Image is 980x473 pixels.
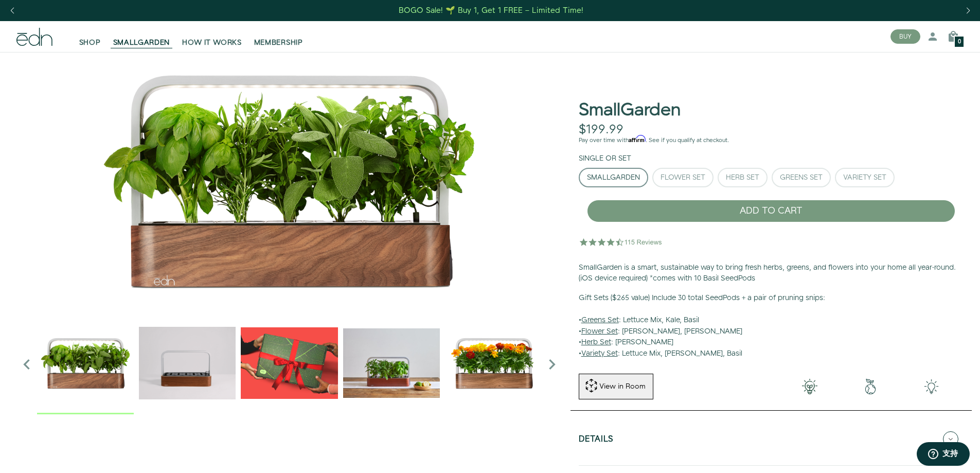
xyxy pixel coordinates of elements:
div: $199.99 [579,122,623,137]
img: EMAILS_-_Holiday_21_PT1_28_9986b34a-7908-4121-b1c1-9595d1e43abe_1024x.png [241,314,337,411]
button: Variety Set [835,168,895,187]
img: green-earth.png [840,379,901,394]
p: SmallGarden is a smart, sustainable way to bring fresh herbs, greens, and flowers into your home ... [579,262,964,285]
span: HOW IT WORKS [182,38,241,48]
div: SmallGarden [587,174,640,181]
a: BOGO Sale! 🌱 Buy 1, Get 1 FREE – Limited Time! [398,3,584,19]
label: Single or Set [579,153,631,164]
div: Flower Set [661,174,705,181]
img: Official-EDN-SMALLGARDEN-HERB-HERO-SLV-2000px_4096x.png [16,52,562,309]
u: Greens Set [581,315,619,325]
span: Affirm [629,135,646,143]
span: SHOP [79,38,101,48]
h1: SmallGarden [579,101,681,120]
button: Details [579,421,964,457]
div: BOGO Sale! 🌱 Buy 1, Get 1 FREE – Limited Time! [399,5,583,16]
u: Flower Set [581,326,618,337]
i: Next slide [542,354,562,375]
div: Variety Set [843,174,886,181]
button: BUY [890,29,920,44]
button: Herb Set [718,168,768,187]
div: 3 / 6 [241,314,337,414]
div: View in Room [598,381,647,392]
img: edn-smallgarden-tech.png [901,379,961,394]
div: Greens Set [780,174,823,181]
img: 4.5 star rating [579,232,664,252]
span: MEMBERSHIP [254,38,303,48]
div: Herb Set [726,174,759,181]
img: edn-smallgarden-mixed-herbs-table-product-2000px_1024x.jpg [343,314,440,411]
span: 0 [958,39,961,45]
img: edn-smallgarden-marigold-hero-SLV-2000px_1024x.png [445,314,542,411]
p: Pay over time with . See if you qualify at checkout. [579,136,964,145]
button: ADD TO CART [587,200,955,222]
p: • : Lettuce Mix, Kale, Basil • : [PERSON_NAME], [PERSON_NAME] • : [PERSON_NAME] • : Lettuce Mix, ... [579,293,964,360]
button: View in Room [579,374,653,399]
a: HOW IT WORKS [176,25,247,48]
u: Variety Set [581,348,618,359]
img: Official-EDN-SMALLGARDEN-HERB-HERO-SLV-2000px_1024x.png [37,314,134,411]
h5: Details [579,435,614,447]
a: MEMBERSHIP [248,25,309,48]
a: SMALLGARDEN [107,25,176,48]
button: Greens Set [772,168,831,187]
button: SmallGarden [579,168,648,187]
a: SHOP [73,25,107,48]
div: 1 / 6 [16,52,562,309]
i: Previous slide [16,354,37,375]
b: Gift Sets ($265 value) Include 30 total SeedPods + a pair of pruning snips: [579,293,825,303]
u: Herb Set [581,337,611,347]
div: 1 / 6 [37,314,134,414]
button: Flower Set [652,168,714,187]
div: 4 / 6 [343,314,440,414]
div: 5 / 6 [445,314,542,414]
span: SMALLGARDEN [113,38,170,48]
div: 2 / 6 [139,314,236,414]
img: edn-trim-basil.2021-09-07_14_55_24_1024x.gif [139,314,236,411]
iframe: 打开一个小组件，您可以在其中找到更多信息 [916,442,970,468]
img: 001-light-bulb.png [779,379,840,394]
